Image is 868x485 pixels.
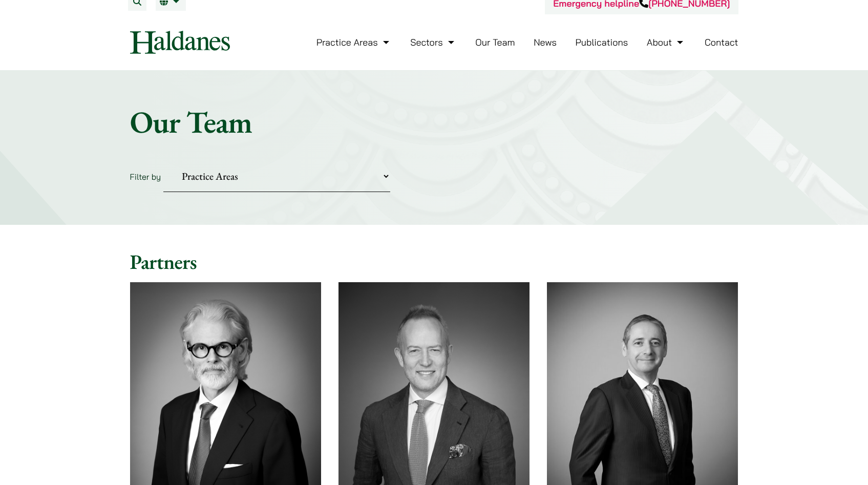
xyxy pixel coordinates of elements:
[316,36,392,48] a: Practice Areas
[130,249,738,274] h2: Partners
[576,36,628,48] a: Publications
[410,36,456,48] a: Sectors
[705,36,738,48] a: Contact
[475,36,515,48] a: Our Team
[130,103,738,140] h1: Our Team
[130,172,161,182] label: Filter by
[534,36,557,48] a: News
[130,31,230,54] img: Logo of Haldanes
[647,36,686,48] a: About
